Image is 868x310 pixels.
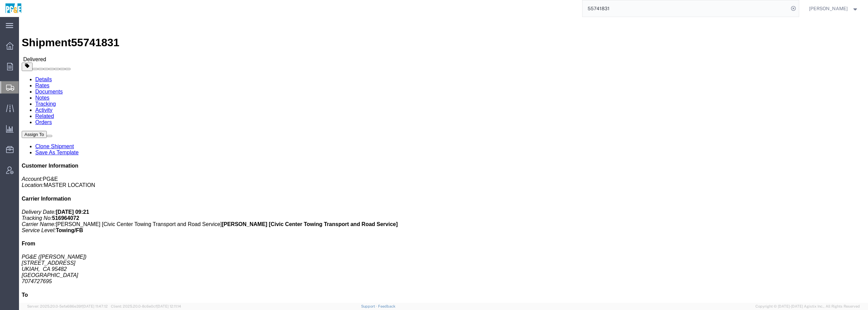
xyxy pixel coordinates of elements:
span: [DATE] 11:47:12 [82,304,108,308]
span: Wendy Hetrick [809,5,848,12]
a: Support [361,304,378,308]
span: Client: 2025.20.0-8c6e0cf [111,304,181,308]
input: Search for shipment number, reference number [583,0,789,17]
button: [PERSON_NAME] [809,4,859,13]
span: Copyright © [DATE]-[DATE] Agistix Inc., All Rights Reserved [755,304,860,309]
img: logo [5,3,22,14]
span: [DATE] 12:11:14 [157,304,181,308]
iframe: FS Legacy Container [19,17,868,303]
span: Server: 2025.20.0-5efa686e39f [27,304,108,308]
a: Feedback [378,304,395,308]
